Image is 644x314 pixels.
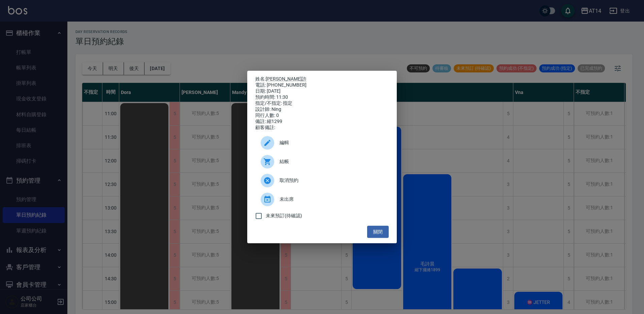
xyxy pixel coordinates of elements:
[266,76,307,82] a: [PERSON_NAME]許
[255,119,389,125] div: 備註: 縮1299
[280,158,383,165] span: 結帳
[280,177,383,184] span: 取消預約
[255,133,389,152] div: 編輯
[255,100,389,106] div: 指定/不指定: 指定
[367,226,389,238] button: 關閉
[255,88,389,94] div: 日期: [DATE]
[255,94,389,100] div: 預約時間: 11:30
[255,106,389,113] div: 設計師: Ning
[255,82,389,88] div: 電話: [PHONE_NUMBER]
[280,139,383,146] span: 編輯
[255,190,389,209] div: 未出席
[255,113,389,119] div: 同行人數: 0
[255,76,389,82] p: 姓名:
[255,171,389,190] div: 取消預約
[255,152,389,171] a: 結帳
[255,125,389,131] div: 顧客備註:
[280,196,383,203] span: 未出席
[266,212,302,219] span: 未來預訂(待確認)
